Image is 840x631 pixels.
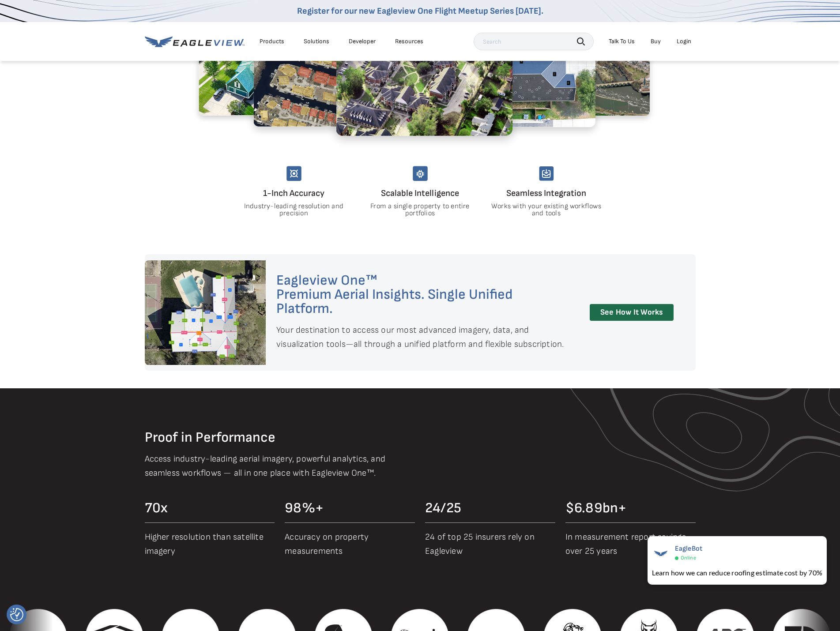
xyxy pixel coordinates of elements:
[652,567,822,578] div: Learn how we can reduce roofing estimate cost by 70%
[199,40,313,116] img: 4.2.png
[539,166,554,181] img: seamless-integration.svg
[304,38,329,45] div: Solutions
[285,530,415,558] p: Accuracy on property measurements
[609,38,635,45] div: Talk To Us
[336,19,512,136] img: 1.2.png
[276,323,570,351] p: Your destination to access our most advanced imagery, data, and visualization tools—all through a...
[238,186,350,200] h4: 1-Inch Accuracy
[681,555,696,561] span: Online
[565,501,696,515] div: $6.89bn+
[238,203,350,217] p: Industry-leading resolution and precision
[651,38,661,45] a: Buy
[364,203,476,217] p: From a single property to entire portfolios
[145,452,414,480] p: Access industry-leading aerial imagery, powerful analytics, and seamless workflows — all in one p...
[490,203,602,217] p: Works with your existing workflows and tools
[276,274,570,316] h2: Eagleview One™ Premium Aerial Insights. Single Unified Platform.
[425,530,555,558] p: 24 of top 25 insurers rely on Eagleview
[425,501,555,515] div: 24/25
[260,38,284,45] div: Products
[145,431,696,445] h2: Proof in Performance
[413,166,428,181] img: scalable-intelligency.svg
[445,28,595,127] img: 2.2.png
[652,545,670,562] img: EagleBot
[364,186,476,200] h4: Scalable Intelligence
[675,545,703,553] span: EagleBot
[297,6,543,16] a: Register for our new Eagleview One Flight Meetup Series [DATE].
[285,501,415,515] div: 98%+
[535,40,650,116] img: 3.2.png
[145,501,275,515] div: 70x
[395,38,423,45] div: Resources
[349,38,376,45] a: Developer
[677,38,691,45] div: Login
[10,608,23,621] button: Consent Preferences
[253,28,403,127] img: 5.2.png
[490,186,603,200] h4: Seamless Integration
[10,608,23,621] img: Revisit consent button
[565,530,696,558] p: In measurement report savings over 25 years
[474,33,594,50] input: Search
[590,304,674,321] a: See How It Works
[286,166,301,181] img: unmatched-accuracy.svg
[145,530,275,558] p: Higher resolution than satellite imagery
